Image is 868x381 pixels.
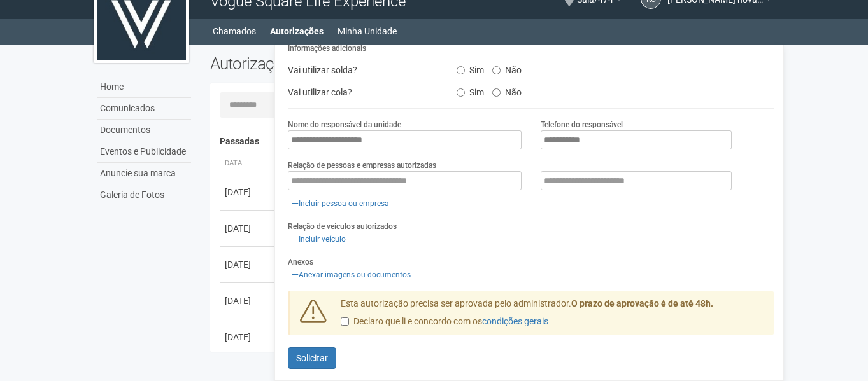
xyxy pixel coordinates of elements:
[288,256,313,268] label: Anexos
[338,22,397,40] a: Minha Unidade
[225,258,272,271] div: [DATE]
[278,83,446,102] div: Vai utilizar cola?
[97,120,191,141] a: Documentos
[331,298,774,335] div: Esta autorização precisa ser aprovada pelo administrador.
[97,76,191,98] a: Home
[288,160,436,171] label: Relação de pessoas e empresas autorizadas
[288,232,350,246] a: Incluir veículo
[288,119,401,130] label: Nome do responsável da unidade
[288,268,415,282] a: Anexar imagens ou documentos
[492,83,522,98] label: Não
[210,54,483,73] h2: Autorizações
[213,22,256,40] a: Chamados
[457,66,465,74] input: Sim
[288,221,397,232] label: Relação de veículos autorizados
[341,315,548,328] label: Declaro que li e concordo com os
[492,88,501,97] input: Não
[541,119,623,130] label: Telefone do responsável
[288,197,393,211] a: Incluir pessoa ou empresa
[492,60,522,76] label: Não
[97,141,191,163] a: Eventos e Publicidade
[457,60,484,76] label: Sim
[278,60,446,80] div: Vai utilizar solda?
[288,43,366,54] label: Informações adicionais
[225,331,272,343] div: [DATE]
[288,347,336,369] button: Solicitar
[457,88,465,97] input: Sim
[225,222,272,235] div: [DATE]
[225,186,272,198] div: [DATE]
[296,353,328,363] span: Solicitar
[220,137,765,146] h4: Passadas
[220,153,277,174] th: Data
[482,316,548,326] a: condições gerais
[270,22,324,40] a: Autorizações
[492,66,501,74] input: Não
[457,83,484,98] label: Sim
[225,294,272,307] div: [DATE]
[571,298,713,308] strong: O prazo de aprovação é de até 48h.
[341,317,349,326] input: Declaro que li e concordo com oscondições gerais
[97,98,191,120] a: Comunicados
[97,184,191,205] a: Galeria de Fotos
[97,163,191,184] a: Anuncie sua marca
